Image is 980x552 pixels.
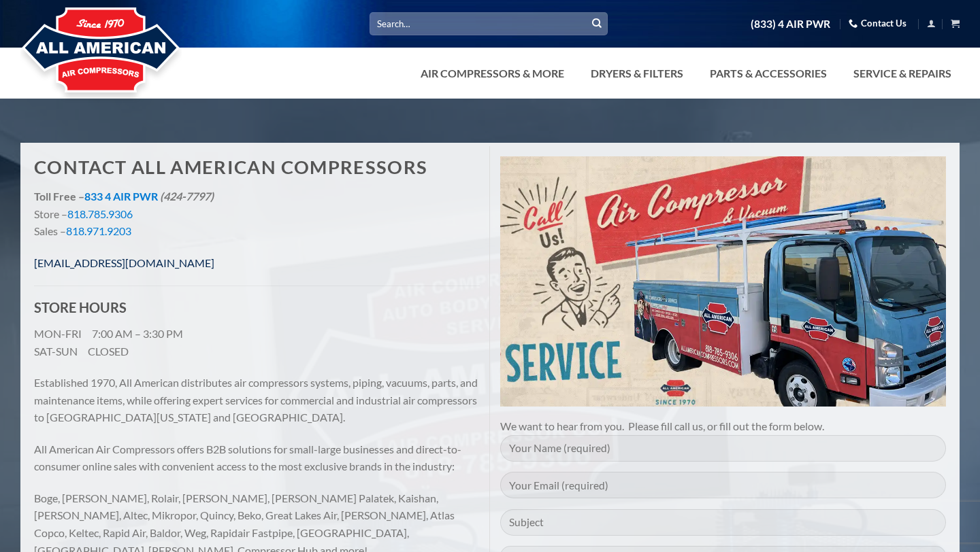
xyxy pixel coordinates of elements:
a: (833) 4 AIR PWR [751,12,830,36]
p: Store – Sales – [34,188,480,240]
a: Air Compressors & More [412,60,572,87]
input: Search… [370,12,608,35]
h1: Contact All American Compressors [34,156,480,179]
strong: STORE HOURS [34,299,127,315]
strong: Toll Free – [34,190,214,203]
button: Submit [587,14,607,34]
a: Contact Us [849,13,906,34]
input: Your Name (required) [500,435,946,462]
p: Established 1970, All American distributes air compressors systems, piping, vacuums, parts, and m... [34,374,480,426]
input: Subject [500,509,946,536]
p: All American Air Compressors offers B2B solutions for small-large businesses and direct-to-consum... [34,441,480,475]
input: Your Email (required) [500,472,946,498]
a: Login [927,15,936,32]
a: 818.971.9203 [66,224,131,237]
a: 833 4 AIR PWR [84,190,158,203]
a: [EMAIL_ADDRESS][DOMAIN_NAME] [34,256,214,269]
a: Parts & Accessories [702,60,835,87]
img: Air Compressor Service [500,156,946,407]
em: (424-7797) [160,190,214,203]
p: MON-FRI 7:00 AM – 3:30 PM SAT-SUN CLOSED [34,325,480,360]
a: 818.785.9306 [67,207,133,220]
a: Dryers & Filters [583,60,691,87]
p: We want to hear from you. Please fill call us, or fill out the form below. [500,417,946,435]
a: Service & Repairs [845,60,960,87]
